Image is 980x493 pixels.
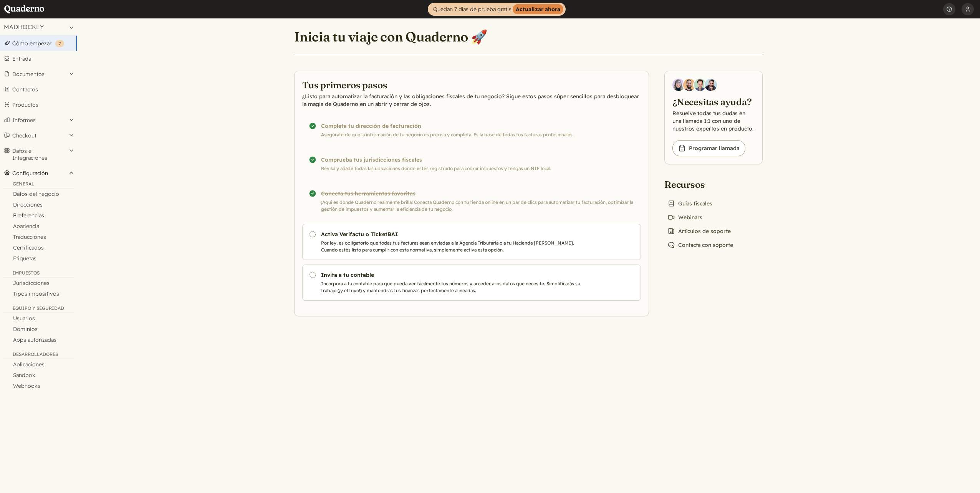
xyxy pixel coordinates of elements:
[294,28,487,45] h1: Inicia tu viaje con Quaderno 🚀
[302,79,641,91] h2: Tus primeros pasos
[672,79,685,91] img: Diana Carrasco, Account Executive at Quaderno
[672,109,755,132] p: Resuelve todas tus dudas en una llamada 1:1 con uno de nuestros expertos en producto.
[302,265,641,301] a: Invita a tu contable Incorpora a tu contable para que pueda ver fácilmente tus números y acceder ...
[3,270,74,278] div: Impuestos
[3,351,74,359] div: Desarrolladores
[302,224,641,260] a: Activa Verifactu o TicketBAI Por ley, es obligatorio que todas tus facturas sean enviadas a la Ag...
[672,96,755,108] h2: ¿Necesitas ayuda?
[321,230,583,238] h3: Activa Verifactu o TicketBAI
[664,178,736,190] h2: Recursos
[694,79,706,91] img: Ivo Oltmans, Business Developer at Quaderno
[302,93,641,108] p: ¿Listo para automatizar la facturación y las obligaciones fiscales de tu negocio? Sigue estos pas...
[664,198,715,209] a: Guías fiscales
[664,226,734,237] a: Artículos de soporte
[664,240,736,250] a: Contacta con soporte
[321,240,583,253] p: Por ley, es obligatorio que todas tus facturas sean enviadas a la Agencia Tributaria o a tu Hacie...
[683,79,695,91] img: Jairo Fumero, Account Executive at Quaderno
[672,140,745,156] a: Programar llamada
[428,3,566,16] a: Quedan 7 días de prueba gratisActualizar ahora
[664,212,705,223] a: Webinars
[58,41,61,46] span: 2
[3,305,74,313] div: Equipo y seguridad
[321,280,583,294] p: Incorpora a tu contable para que pueda ver fácilmente tus números y acceder a los datos que neces...
[513,4,563,14] strong: Actualizar ahora
[3,181,74,189] div: General
[705,79,717,91] img: Javier Rubio, DevRel at Quaderno
[321,271,583,279] h3: Invita a tu contable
